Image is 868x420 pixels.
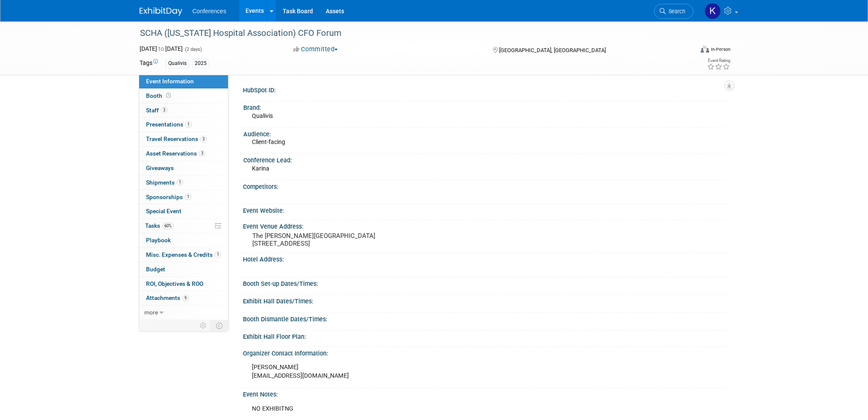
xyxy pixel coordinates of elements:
[139,277,228,291] a: ROI, Objectives & ROO
[139,190,228,204] a: Sponsorships1
[243,84,729,94] div: HubSpot ID:
[199,150,205,156] span: 3
[654,4,693,19] a: Search
[215,251,221,258] span: 1
[139,161,228,175] a: Giveaways
[252,112,273,119] span: Qualivis
[666,8,685,15] span: Search
[166,59,189,68] div: Qualivis
[140,45,183,52] span: [DATE] [DATE]
[146,251,221,258] span: Misc. Expenses & Credits
[707,59,730,63] div: Event Rating
[243,330,729,341] div: Exhibit Hall Floor Plan:
[704,3,721,19] img: Katie Widhelm
[243,277,729,288] div: Booth Set-up Dates/Times:
[246,359,634,385] div: [PERSON_NAME] [EMAIL_ADDRESS][DOMAIN_NAME]
[243,253,729,264] div: Hotel Address:
[252,138,285,145] span: Client-facing
[243,154,725,164] div: Conference Lead:
[157,45,165,52] span: to
[139,117,228,132] a: Presentations1
[243,313,729,323] div: Booth Dismantle Dates/Times:
[146,150,205,157] span: Asset Reservations
[137,26,681,41] div: SCHA ([US_STATE] Hospital Association) CFO Forum
[146,266,165,273] span: Budget
[146,92,172,99] span: Booth
[139,176,228,190] a: Shipments1
[161,107,167,113] span: 3
[243,101,725,112] div: Brand:
[499,47,606,53] span: [GEOGRAPHIC_DATA], [GEOGRAPHIC_DATA]
[146,179,183,186] span: Shipments
[710,46,731,53] div: In-Person
[210,320,228,331] td: Toggle Event Tabs
[185,194,191,200] span: 1
[139,248,228,262] a: Misc. Expenses & Credits1
[243,220,729,231] div: Event Venue Address:
[192,59,209,68] div: 2025
[701,46,709,53] img: Format-Inperson.png
[243,295,729,305] div: Exhibit Hall Dates/Times:
[200,136,207,142] span: 3
[139,219,228,233] a: Tasks60%
[146,294,189,301] span: Attachments
[146,208,181,214] span: Special Event
[290,45,341,54] button: Committed
[139,74,228,88] a: Event Information
[177,179,183,185] span: 1
[139,305,228,320] a: more
[252,165,269,172] span: Karina
[139,291,228,305] a: Attachments9
[252,232,436,247] pre: The [PERSON_NAME][GEOGRAPHIC_DATA] [STREET_ADDRESS]
[182,295,189,301] span: 9
[162,223,174,229] span: 60%
[140,7,182,16] img: ExhibitDay
[243,180,729,191] div: Competitors:
[139,103,228,117] a: Staff3
[139,204,228,218] a: Special Event
[144,309,158,316] span: more
[146,164,174,171] span: Giveaways
[140,59,158,68] td: Tags
[146,135,207,142] span: Travel Reservations
[146,194,191,200] span: Sponsorships
[139,233,228,247] a: Playbook
[193,8,226,15] span: Conferences
[243,388,729,399] div: Event Notes:
[146,237,171,244] span: Playbook
[643,44,731,57] div: Event Format
[139,132,228,146] a: Travel Reservations3
[184,47,202,52] span: (2 days)
[243,204,729,215] div: Event Website:
[146,107,167,114] span: Staff
[185,121,192,128] span: 1
[145,222,174,229] span: Tasks
[139,147,228,161] a: Asset Reservations3
[146,121,192,128] span: Presentations
[243,347,729,358] div: Organizer Contact Information:
[146,78,194,85] span: Event Information
[139,89,228,103] a: Booth
[146,280,203,287] span: ROI, Objectives & ROO
[243,128,725,138] div: Audience:
[139,262,228,276] a: Budget
[164,92,172,99] span: Booth not reserved yet
[196,320,211,331] td: Personalize Event Tab Strip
